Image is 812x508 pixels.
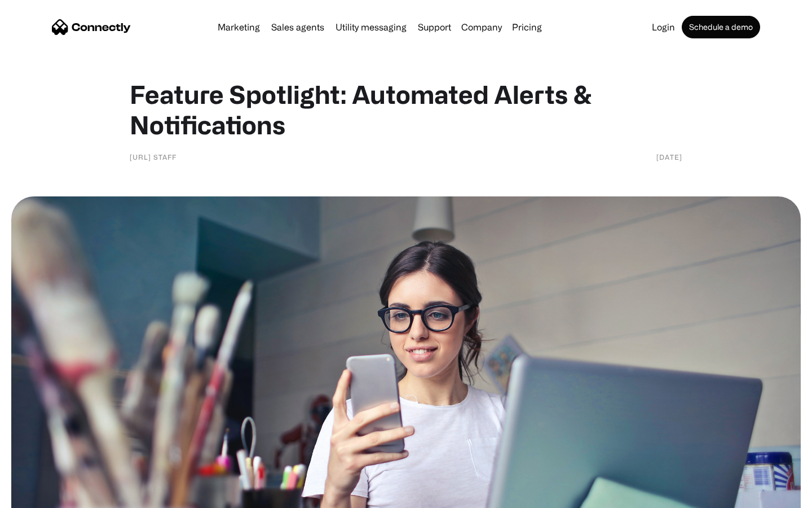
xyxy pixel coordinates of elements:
div: Company [461,19,502,35]
a: Login [647,23,679,32]
ul: Language list [23,488,68,504]
a: Schedule a demo [682,16,760,38]
a: Sales agents [267,23,329,32]
a: Support [413,23,456,32]
a: Marketing [213,23,264,32]
div: Company [458,19,505,35]
aside: Language selected: English [11,488,68,504]
a: Utility messaging [331,23,411,32]
div: [URL] staff [130,151,176,163]
h1: Feature Spotlight: Automated Alerts & Notifications [130,79,682,140]
a: home [52,19,131,36]
div: [DATE] [656,151,682,163]
a: Pricing [507,23,546,32]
